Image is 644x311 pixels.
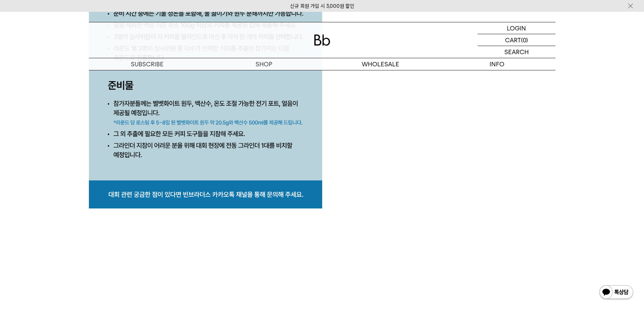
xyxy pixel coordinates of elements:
a: LOGIN [478,22,555,34]
p: LOGIN [507,22,526,34]
a: SUBSCRIBE [89,58,206,70]
img: 로고 [314,35,330,46]
a: CART (0) [478,34,555,46]
img: 카카오톡 채널 1:1 채팅 버튼 [599,285,634,301]
p: CART [505,34,521,46]
p: WHOLESALE [322,58,439,70]
p: (0) [521,34,528,46]
a: SHOP [206,58,322,70]
p: INFO [439,58,555,70]
a: 신규 회원 가입 시 3,000원 할인 [290,3,354,9]
p: SEARCH [504,46,529,58]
